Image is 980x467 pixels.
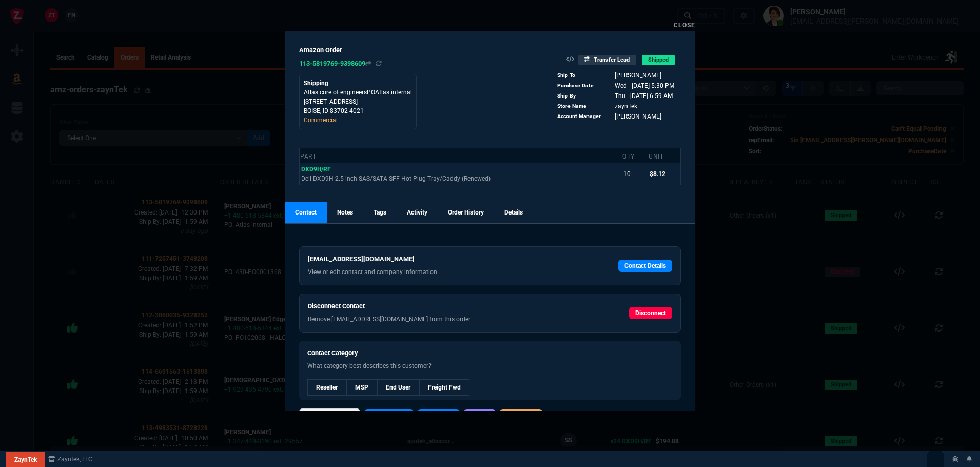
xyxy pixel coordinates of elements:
a: -- [346,379,377,396]
p: Commercial [304,115,412,125]
td: Ship By [557,91,605,101]
span: Latest Ship Date [615,92,673,100]
a: Activity [397,202,438,223]
td: Account Manager [557,111,605,122]
th: Qty [622,148,648,163]
tr: Rep assigned to this order [557,111,681,122]
p: Shipping [304,79,412,88]
a: Disconnect [629,307,672,319]
th: Part [300,148,622,163]
p: Remove [EMAIL_ADDRESS][DOMAIN_NAME] from this order. [308,315,578,324]
a: -- [377,379,419,396]
a: Tags [363,202,397,223]
a: Close [674,22,695,29]
a: msbcCompanyName [45,455,95,464]
span: Buyer Name [615,72,661,79]
p: BOISE, ID 83702-4021 [304,106,412,115]
tr: Date order was placed [557,81,681,91]
td: $8.12 [648,163,680,185]
span: Rep assigned to this order [615,103,637,110]
p: Dell DXD9H 2.5-inch SAS/SATA SFF Hot-Plug Tray/Caddy (Renewed) [301,174,620,183]
h5: Amazon Order [299,45,417,55]
a: Contact Details [618,260,672,272]
tr: Rep assigned to this order [557,101,681,111]
h6: 113-5819769-9398609 [299,60,417,68]
p: View or edit contact and company information [308,267,578,277]
span: Rep assigned to this order [615,113,661,120]
td: Store Name [557,101,605,111]
span: Transfer Lead [578,55,636,65]
h6: Disconnect Contact [308,302,578,310]
span: Date order was placed [615,82,674,89]
p: Atlas core of engineersPOAtlas internal [304,88,412,97]
a: Order History [438,202,494,223]
a: Notes [327,202,363,223]
a: -- [307,379,346,396]
a: Contact [285,202,327,223]
span: Shipped [642,55,675,65]
a: -- [419,379,469,396]
td: Purchase Date [557,81,605,91]
tr: Latest Ship Date [557,91,681,101]
p: [STREET_ADDRESS] [304,97,412,106]
h6: [EMAIL_ADDRESS][DOMAIN_NAME] [308,255,578,263]
td: Ship To [557,70,605,81]
p: What category best describes this customer? [307,361,673,371]
a: Details [494,202,533,223]
span: DXD9H/RF [301,166,331,173]
td: 10 [622,163,648,185]
h6: Contact Category [307,349,673,357]
tr: Buyer Name [557,70,681,81]
th: Unit [648,148,680,163]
